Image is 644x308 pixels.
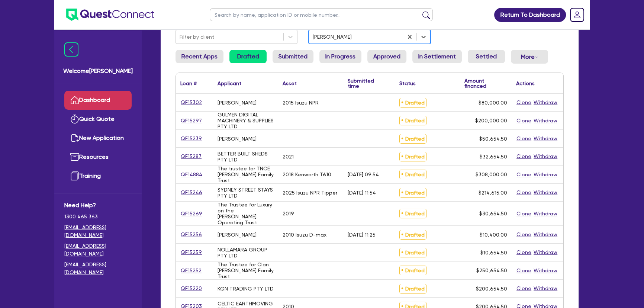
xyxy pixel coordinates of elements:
[70,153,79,161] img: resources
[64,91,132,110] a: Dashboard
[64,224,132,239] a: [EMAIL_ADDRESS][DOMAIN_NAME]
[218,247,274,259] div: NOLLAMARA GROUP PTY LTD
[479,211,507,216] span: $30,654.50
[480,250,507,256] span: $10,654.50
[180,98,202,107] a: QF15302
[516,209,532,218] button: Clone
[516,170,532,179] button: Clone
[476,171,507,177] span: $308,000.00
[468,50,505,63] a: Settled
[533,248,558,257] button: Withdraw
[283,100,319,106] div: 2015 Isuzu NPR
[64,110,132,129] a: Quick Quote
[464,78,507,89] div: Amount financed
[533,134,558,143] button: Withdraw
[348,171,379,177] div: [DATE] 09:54
[64,42,78,57] img: icon-menu-close
[64,167,132,186] a: Training
[399,248,426,257] span: Drafted
[479,190,507,196] span: $214,615.00
[180,209,203,218] a: QF15269
[283,154,294,160] div: 2021
[533,266,558,275] button: Withdraw
[218,166,274,183] div: The trustee for TNCE [PERSON_NAME] Family Trust
[399,284,426,293] span: Drafted
[180,284,202,293] a: QF15220
[64,129,132,148] a: New Application
[533,170,558,179] button: Withdraw
[70,134,79,142] img: new-application
[516,98,532,107] button: Clone
[180,134,202,143] a: QF15239
[399,230,426,240] span: Drafted
[218,81,241,86] div: Applicant
[533,188,558,197] button: Withdraw
[480,154,507,160] span: $32,654.50
[66,9,154,21] img: quest-connect-logo-blue
[516,134,532,143] button: Clone
[176,50,223,63] a: Recent Apps
[218,202,274,225] div: The Trustee for Luxury on the [PERSON_NAME] Operating Trust
[229,50,267,63] a: Drafted
[348,232,376,238] div: [DATE] 11:25
[516,116,532,125] button: Clone
[180,152,202,161] a: QF15287
[479,136,507,142] span: $50,654.50
[348,78,384,89] div: Submitted time
[533,98,558,107] button: Withdraw
[180,248,202,257] a: QF15259
[494,8,566,22] a: Return To Dashboard
[399,134,426,144] span: Drafted
[533,152,558,161] button: Withdraw
[63,67,133,76] span: Welcome [PERSON_NAME]
[348,190,376,196] div: [DATE] 11:54
[64,261,132,276] a: [EMAIL_ADDRESS][DOMAIN_NAME]
[70,115,79,123] img: quick-quote
[399,266,426,275] span: Drafted
[283,211,294,216] div: 2019
[218,112,274,129] div: GULMEN DIGITAL MACHINERY & SUPPLIES PTY LTD
[218,232,257,238] div: [PERSON_NAME]
[533,116,558,125] button: Withdraw
[64,201,132,210] span: Need Help?
[533,209,558,218] button: Withdraw
[399,209,426,218] span: Drafted
[218,262,274,279] div: The Trustee for Clan [PERSON_NAME] Family Trust
[180,188,203,197] a: QF15246
[476,286,507,292] span: $200,654.50
[180,81,197,86] div: Loan #
[283,190,337,196] div: 2025 Isuzu NPR Tipper
[533,230,558,239] button: Withdraw
[567,5,587,25] a: Dropdown toggle
[64,213,132,221] span: 1300 465 363
[476,267,507,273] span: $250,654.50
[180,266,202,275] a: QF15252
[480,232,507,238] span: $10,400.00
[367,50,406,63] a: Approved
[516,188,532,197] button: Clone
[479,100,507,106] span: $80,000.00
[516,248,532,257] button: Clone
[399,81,416,86] div: Status
[210,8,433,21] input: Search by name, application ID or mobile number...
[516,81,535,86] div: Actions
[218,151,274,163] div: BETTER BUILT SHEDS PTY LTD
[511,50,548,64] button: Dropdown toggle
[533,284,558,293] button: Withdraw
[218,136,257,142] div: [PERSON_NAME]
[399,98,426,108] span: Drafted
[218,100,257,106] div: [PERSON_NAME]
[70,171,79,180] img: training
[283,81,297,86] div: Asset
[399,170,426,179] span: Drafted
[283,171,331,177] div: 2018 Kenworth T610
[516,230,532,239] button: Clone
[399,188,426,198] span: Drafted
[516,152,532,161] button: Clone
[218,187,274,199] div: SYDNEY STREET STAYS PTY LTD
[180,116,202,125] a: QF15297
[180,230,202,239] a: QF15256
[399,152,426,161] span: Drafted
[64,242,132,258] a: [EMAIL_ADDRESS][DOMAIN_NAME]
[399,116,426,125] span: Drafted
